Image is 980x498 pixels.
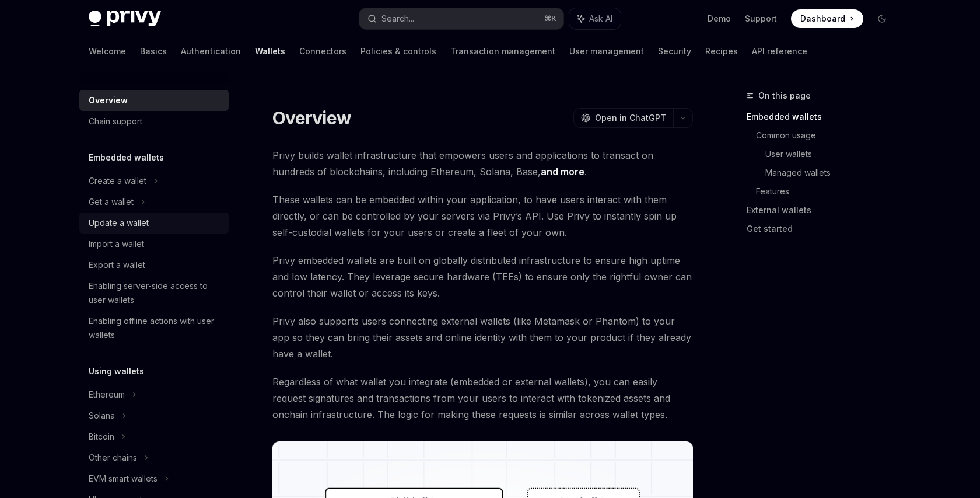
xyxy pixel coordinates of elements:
[89,195,134,209] div: Get a wallet
[873,9,891,28] button: Toggle dark mode
[89,409,115,423] div: Solana
[79,90,229,111] a: Overview
[272,313,693,362] span: Privy also supports users connecting external wallets (like Metamask or Phantom) to your app so t...
[589,13,612,25] span: Ask AI
[708,13,731,25] a: Demo
[255,37,285,65] a: Wallets
[89,11,161,27] img: dark logo
[747,201,901,220] a: External wallets
[89,114,142,128] div: Chain support
[89,279,222,307] div: Enabling server-side access to user wallets
[569,37,644,65] a: User management
[450,37,555,65] a: Transaction management
[89,174,146,188] div: Create a wallet
[360,37,436,65] a: Policies & controls
[79,276,229,311] a: Enabling server-side access to user wallets
[89,258,145,272] div: Export a wallet
[79,234,229,255] a: Import a wallet
[359,8,563,29] button: Search...⌘K
[89,472,157,486] div: EVM smart wallets
[89,451,137,465] div: Other chains
[791,9,863,28] a: Dashboard
[758,89,811,103] span: On this page
[544,14,556,23] span: ⌘ K
[765,145,901,163] a: User wallets
[299,37,346,65] a: Connectors
[752,37,807,65] a: API reference
[89,216,149,230] div: Update a wallet
[181,37,241,65] a: Authentication
[658,37,691,65] a: Security
[272,252,693,301] span: Privy embedded wallets are built on globally distributed infrastructure to ensure high uptime and...
[569,8,621,29] button: Ask AI
[89,364,144,378] h5: Using wallets
[800,13,845,25] span: Dashboard
[595,112,666,124] span: Open in ChatGPT
[381,12,414,26] div: Search...
[89,93,128,107] div: Overview
[89,151,164,165] h5: Embedded wallets
[747,107,901,126] a: Embedded wallets
[140,37,167,65] a: Basics
[756,126,901,145] a: Common usage
[747,220,901,238] a: Get started
[745,13,777,25] a: Support
[541,166,584,178] a: and more
[89,388,125,402] div: Ethereum
[89,430,114,444] div: Bitcoin
[765,163,901,182] a: Managed wallets
[89,314,222,342] div: Enabling offline actions with user wallets
[272,147,693,180] span: Privy builds wallet infrastructure that empowers users and applications to transact on hundreds o...
[272,374,693,423] span: Regardless of what wallet you integrate (embedded or external wallets), you can easily request si...
[272,107,351,128] h1: Overview
[79,311,229,346] a: Enabling offline actions with user wallets
[79,255,229,276] a: Export a wallet
[705,37,738,65] a: Recipes
[89,37,126,65] a: Welcome
[272,191,693,241] span: These wallets can be embedded within your application, to have users interact with them directly,...
[79,111,229,132] a: Chain support
[89,237,144,251] div: Import a wallet
[79,213,229,234] a: Update a wallet
[573,108,673,128] button: Open in ChatGPT
[756,182,901,201] a: Features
